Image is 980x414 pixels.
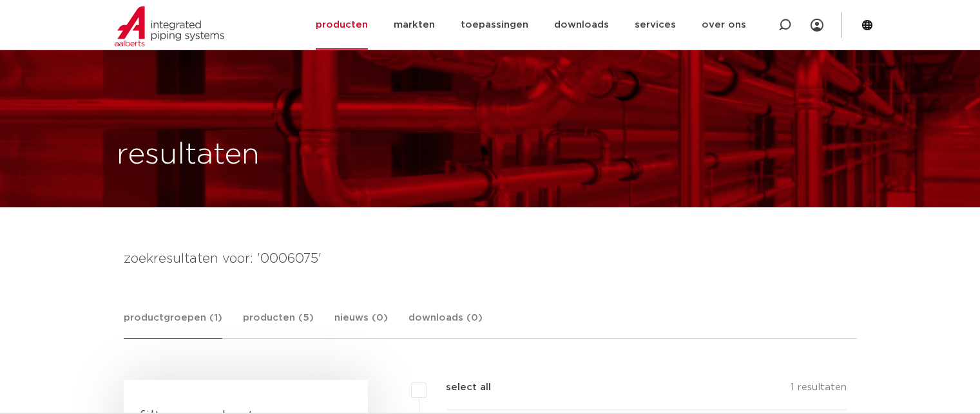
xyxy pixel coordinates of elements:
[427,380,491,395] label: select all
[408,310,483,338] a: downloads (0)
[243,310,314,338] a: producten (5)
[124,249,857,269] h4: zoekresultaten voor: '0006075'
[117,135,260,176] h1: resultaten
[791,380,847,400] p: 1 resultaten
[334,310,388,338] a: nieuws (0)
[124,310,222,339] a: productgroepen (1)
